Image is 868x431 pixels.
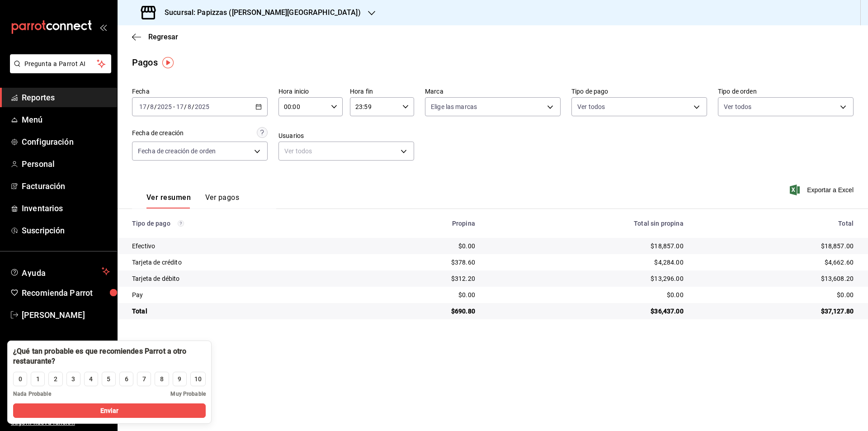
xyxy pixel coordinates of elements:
[71,374,75,384] div: 3
[22,91,110,104] span: Reportes
[490,242,684,251] div: $18,857.00
[10,54,111,73] button: Pregunta a Parrot AI
[102,372,116,386] button: 5
[157,7,361,18] h3: Sucursal: Papizzas ([PERSON_NAME][GEOGRAPHIC_DATA])
[425,88,561,95] label: Marca
[364,307,475,316] div: $690.80
[571,88,707,95] label: Tipo de pago
[13,346,206,366] div: ¿Qué tan probable es que recomiendes Parrot a otro restaurante?
[22,158,110,170] span: Personal
[698,242,854,251] div: $18,857.00
[22,309,110,321] span: [PERSON_NAME]
[132,88,268,95] label: Fecha
[22,287,110,299] span: Recomienda Parrot
[364,274,475,283] div: $312.20
[157,103,172,110] input: ----
[142,374,146,384] div: 7
[146,193,191,208] button: Ver resumen
[192,103,194,110] span: /
[698,220,854,227] div: Total
[6,66,111,75] a: Pregunta a Parrot AI
[490,220,684,227] div: Total sin propina
[107,374,110,384] div: 5
[132,33,178,41] button: Regresar
[698,274,854,283] div: $13,608.20
[132,56,158,69] div: Pagos
[19,374,22,384] div: 0
[132,274,350,283] div: Tarjeta de débito
[194,103,210,110] input: ----
[364,220,475,227] div: Propina
[194,374,202,384] div: 10
[698,307,854,316] div: $37,127.80
[718,88,854,95] label: Tipo de orden
[160,374,164,384] div: 8
[36,374,40,384] div: 1
[22,202,110,214] span: Inventarios
[170,390,206,398] span: Muy Probable
[146,193,239,208] div: navigation tabs
[364,290,475,299] div: $0.00
[84,372,98,386] button: 4
[89,374,93,384] div: 4
[13,390,51,398] span: Nada Probable
[364,258,475,267] div: $378.60
[22,136,110,148] span: Configuración
[350,88,414,95] label: Hora fin
[13,403,206,418] button: Enviar
[148,33,178,41] span: Regresar
[154,103,157,110] span: /
[54,374,57,384] div: 2
[173,103,175,110] span: -
[184,103,187,110] span: /
[66,372,80,386] button: 3
[792,185,854,195] button: Exportar a Excel
[137,372,151,386] button: 7
[132,290,350,299] div: Pay
[22,224,110,237] span: Suscripción
[173,372,187,386] button: 9
[490,290,684,299] div: $0.00
[176,103,184,110] input: --
[205,193,239,208] button: Ver pagos
[698,290,854,299] div: $0.00
[132,128,184,138] div: Fecha de creación
[162,57,174,68] img: Tooltip marker
[724,102,751,111] span: Ver todos
[99,24,107,31] button: open_drawer_menu
[490,258,684,267] div: $4,284.00
[278,133,414,139] label: Usuarios
[698,258,854,267] div: $4,662.60
[13,372,27,386] button: 0
[490,274,684,283] div: $13,296.00
[132,220,350,227] div: Tipo de pago
[150,103,154,110] input: --
[24,59,97,69] span: Pregunta a Parrot AI
[187,103,192,110] input: --
[178,220,184,227] svg: Los pagos realizados con Pay y otras terminales son montos brutos.
[364,242,475,251] div: $0.00
[132,242,350,251] div: Efectivo
[278,142,414,161] div: Ver todos
[132,258,350,267] div: Tarjeta de crédito
[147,103,150,110] span: /
[178,374,181,384] div: 9
[490,307,684,316] div: $36,437.00
[100,406,119,416] span: Enviar
[22,266,98,277] span: Ayuda
[22,180,110,192] span: Facturación
[31,372,45,386] button: 1
[125,374,128,384] div: 6
[138,147,216,156] span: Fecha de creación de orden
[190,372,206,386] button: 10
[119,372,133,386] button: 6
[278,88,343,95] label: Hora inicio
[22,114,110,126] span: Menú
[577,102,605,111] span: Ver todos
[155,372,169,386] button: 8
[139,103,147,110] input: --
[132,307,350,316] div: Total
[48,372,62,386] button: 2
